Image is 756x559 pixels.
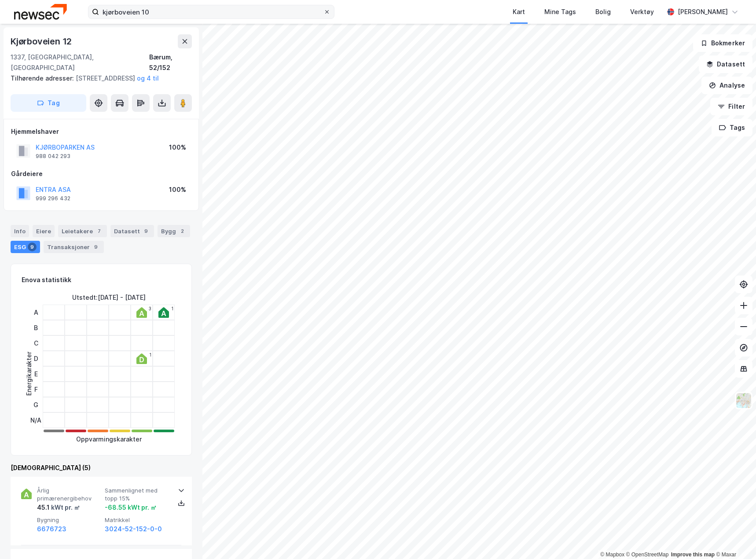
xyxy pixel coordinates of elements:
input: Søk på adresse, matrikkel, gårdeiere, leietakere eller personer [99,5,323,18]
div: Verktøy [630,7,654,17]
button: Filter [710,98,752,115]
div: 988 042 293 [36,153,70,160]
button: Analyse [701,77,752,94]
div: 100% [169,184,186,195]
div: Oppvarmingskarakter [76,434,142,445]
div: C [30,335,41,351]
div: Kjørboveien 12 [11,34,73,48]
div: Transaksjoner [44,241,104,253]
div: Hjemmelshaver [11,126,191,137]
a: OpenStreetMap [626,552,669,558]
div: 100% [169,142,186,153]
span: Bygning [37,516,101,524]
iframe: Chat Widget [712,517,756,559]
button: Tag [11,94,86,112]
div: 2 [178,227,187,235]
div: Info [11,225,29,237]
div: B [30,320,41,335]
div: Bolig [595,7,611,17]
span: Sammenlignet med topp 15% [105,487,169,502]
div: N/A [30,412,41,428]
div: [STREET_ADDRESS] [11,73,185,84]
div: Bærum, 52/152 [149,52,192,73]
div: Datasett [110,225,154,237]
div: [DEMOGRAPHIC_DATA] (5) [11,463,192,473]
button: Datasett [699,55,752,73]
div: F [30,382,41,397]
div: 999 296 432 [36,195,70,202]
button: Tags [712,119,752,136]
span: Årlig primærenergibehov [37,487,101,502]
span: Matrikkel [105,516,169,524]
div: 3 [149,306,151,311]
div: Eiere [33,225,55,237]
button: Bokmerker [693,34,752,52]
a: Improve this map [671,552,715,558]
div: Kart [513,7,525,17]
div: A [30,305,41,320]
div: Energikarakter [24,352,34,396]
span: Tilhørende adresser: [11,74,76,82]
div: 9 [28,243,37,251]
div: [PERSON_NAME] [678,7,728,17]
div: Bygg [158,225,190,237]
img: newsec-logo.f6e21ccffca1b3a03d2d.png [14,4,67,19]
button: 3024-52-152-0-0 [105,524,162,534]
div: Gårdeiere [11,169,191,179]
div: Leietakere [58,225,107,237]
div: 45.1 [37,502,80,513]
a: Mapbox [600,552,624,558]
div: 9 [142,227,150,235]
div: Enova statistikk [22,275,71,285]
img: Z [735,392,752,409]
div: ESG [11,241,40,253]
div: Utstedt : [DATE] - [DATE] [72,292,146,303]
div: Mine Tags [544,7,576,17]
div: G [30,397,41,412]
div: 1 [171,306,173,311]
div: 1337, [GEOGRAPHIC_DATA], [GEOGRAPHIC_DATA] [11,52,149,73]
button: 6676723 [37,524,66,534]
div: 1 [149,352,151,357]
div: E [30,366,41,382]
div: kWt pr. ㎡ [50,502,80,513]
div: 9 [92,243,100,251]
div: D [30,351,41,366]
div: -68.55 kWt pr. ㎡ [105,502,157,513]
div: 7 [95,227,103,235]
